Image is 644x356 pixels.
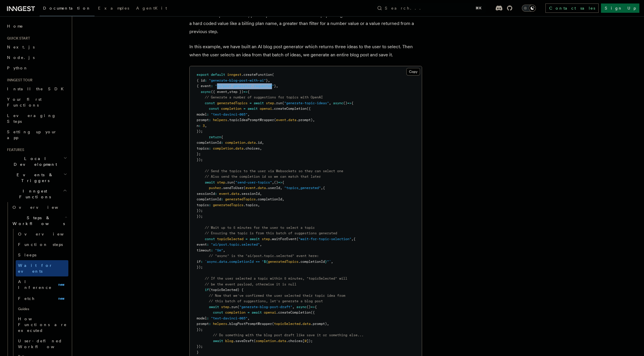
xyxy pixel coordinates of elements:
span: , [260,192,262,196]
span: .completionId [298,260,325,264]
span: data [303,322,311,326]
span: .createCompletion [272,107,307,111]
span: , [262,141,264,145]
span: generatedTopics [213,203,243,207]
kbd: ⌘K [474,5,483,11]
span: ({ event [211,90,227,94]
span: return [209,135,221,139]
span: , [327,322,329,326]
span: ( [237,305,239,309]
span: step [217,180,225,184]
span: = [248,310,250,314]
span: : [199,124,201,128]
span: helpers [213,118,227,122]
span: , [282,197,284,201]
span: : [209,118,211,122]
span: , [223,248,225,252]
span: "` [327,260,331,264]
span: await [205,180,215,184]
button: Events & Triggers [5,170,68,186]
span: .topicIdeaPromptWrapper [227,118,274,122]
span: .sendToUser [221,186,243,190]
a: Overview [16,229,68,239]
span: Sleeps [18,253,36,257]
span: Python [7,66,28,70]
span: , [321,186,323,190]
span: , [331,260,333,264]
span: model [197,316,207,320]
span: }); [197,158,203,162]
span: // If the user selected a topic within 5 minutes, "topicSelected" will [205,276,347,281]
span: // be the event payload, otherwise it is null [205,282,296,286]
span: "topics_generated" [284,186,321,190]
span: { [323,186,325,190]
span: Guides [16,304,68,314]
span: completion [213,146,233,150]
span: , [248,112,250,116]
span: event [276,118,286,122]
span: Your first Functions [7,97,42,107]
a: AI Inferencenew [16,276,68,293]
span: // Also send the completion id so we can match that later [205,175,321,179]
span: Quick start [5,36,30,41]
span: async [296,305,307,309]
span: completion [221,107,241,111]
span: // Do something with the blog post draft like save it or something else... [213,333,364,337]
span: "generate-topic-ideas" [284,101,329,105]
span: }); [197,208,203,213]
a: Home [5,21,68,31]
span: : [207,316,209,320]
span: { [353,237,355,241]
span: , [260,242,262,247]
span: Fetch [18,296,35,301]
span: const [213,310,223,314]
a: Leveraging Steps [5,110,68,127]
span: } [197,350,199,354]
span: , [248,316,250,320]
span: : [209,146,211,150]
span: .choices[ [286,339,305,343]
span: . [229,192,231,196]
span: { [248,90,250,94]
span: data [248,141,256,145]
span: .blogPostPromptWrapper [227,322,272,326]
span: , [313,118,315,122]
button: Search...⌘K [374,3,486,13]
span: : [205,78,207,82]
span: "generate-blog-post-draft" [239,305,292,309]
a: Sleeps [16,250,68,260]
a: Function steps [16,239,68,250]
span: : [209,203,211,207]
p: In this example, we have built an AI blog post generator which returns three ideas to the user to... [189,43,422,59]
span: step [221,305,229,309]
span: AI Inference [18,279,52,290]
span: completion [256,339,276,343]
span: => [347,101,351,105]
span: data [258,186,266,190]
span: if [205,288,209,292]
span: () [274,180,278,184]
span: ( [274,118,276,122]
span: , [292,305,294,309]
a: Fetchnew [16,293,68,304]
span: , [268,78,270,82]
span: .completionId [256,197,282,201]
span: : [211,248,213,252]
span: , [258,203,260,207]
span: await [213,339,223,343]
a: Contact sales [545,3,599,13]
a: Sign Up [601,3,639,13]
span: , [227,90,229,94]
span: = [245,237,248,241]
button: Local Development [5,153,68,170]
span: Wait for events [18,263,53,274]
span: } [266,78,268,82]
span: { event [197,84,211,88]
span: async [201,90,211,94]
span: ( [272,73,274,77]
span: , [260,146,262,150]
span: .run [225,180,233,184]
span: export [197,73,209,77]
span: { [315,305,317,309]
span: ({ [311,310,315,314]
